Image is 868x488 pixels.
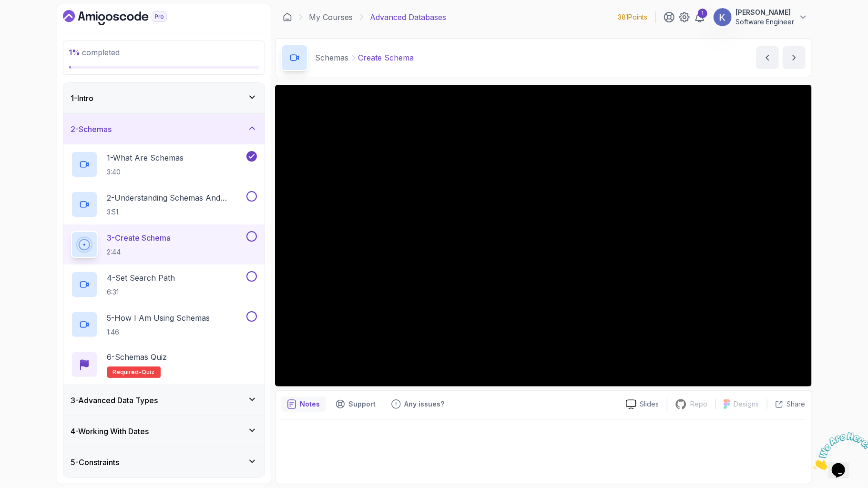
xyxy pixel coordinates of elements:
[734,399,759,409] p: Designs
[756,46,779,69] button: previous content
[349,399,376,409] p: Support
[405,399,445,409] p: Any issues?
[69,48,120,57] span: completed
[783,46,806,69] button: next content
[113,368,142,376] span: Required-
[63,10,189,25] a: Dashboard
[71,311,257,338] button: 5-How I Am Using Schemas1:46
[713,8,808,27] button: user profile image[PERSON_NAME]Software Engineer
[691,399,708,409] p: Repo
[63,83,265,113] button: 1-Intro
[63,416,265,447] button: 4-Working With Dates
[71,271,257,298] button: 4-Set Search Path6:31
[71,231,257,258] button: 3-Create Schema2:44
[107,247,171,257] p: 2:44
[370,11,447,23] p: Advanced Databases
[4,4,63,41] img: Chat attention grabber
[714,8,732,26] img: user profile image
[107,312,210,324] p: 5 - How I Am Using Schemas
[63,114,265,144] button: 2-Schemas
[736,8,795,17] p: [PERSON_NAME]
[809,428,868,474] iframe: chat widget
[694,11,705,23] a: 1
[71,151,257,178] button: 1-What Are Schemas3:40
[107,272,175,284] p: 4 - Set Search Path
[71,92,94,104] h3: 1 - Intro
[107,232,171,244] p: 3 - Create Schema
[71,457,120,468] h3: 5 - Constraints
[71,426,149,437] h3: 4 - Working With Dates
[107,327,210,337] p: 1:46
[386,396,450,412] button: Feedback button
[736,17,795,27] p: Software Engineer
[71,191,257,218] button: 2-Understanding Schemas And Search Path3:51
[142,368,155,376] span: quiz
[63,385,265,416] button: 3-Advanced Data Types
[71,395,158,406] h3: 3 - Advanced Data Types
[316,52,349,63] p: Schemas
[767,399,806,409] button: Share
[107,192,245,203] p: 2 - Understanding Schemas And Search Path
[309,11,353,23] a: My Courses
[787,399,806,409] p: Share
[71,123,112,135] h3: 2 - Schemas
[69,48,81,57] span: 1 %
[330,396,382,412] button: Support button
[107,207,245,217] p: 3:51
[281,396,326,412] button: notes button
[300,399,320,409] p: Notes
[640,399,659,409] p: Slides
[71,351,257,378] button: 6-Schemas QuizRequired-quiz
[283,12,292,22] a: Dashboard
[618,12,648,22] p: 381 Points
[107,152,184,163] p: 1 - What Are Schemas
[107,167,184,177] p: 3:40
[618,399,667,409] a: Slides
[63,447,265,478] button: 5-Constraints
[698,9,707,18] div: 1
[107,351,167,363] p: 6 - Schemas Quiz
[358,52,414,63] p: Create Schema
[107,287,175,297] p: 6:31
